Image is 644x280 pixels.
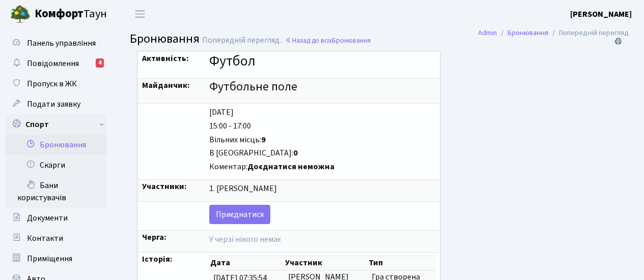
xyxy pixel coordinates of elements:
[463,22,644,44] nav: breadcrumb
[142,181,187,192] strong: Участники:
[508,27,548,38] a: Бронювання
[96,58,104,68] div: 4
[142,232,166,243] strong: Черга:
[209,80,436,95] h4: Футбольне поле
[27,78,77,89] span: Пропуск в ЖК
[142,254,173,265] strong: Історія:
[35,6,107,23] span: Таун
[5,208,107,228] a: Документи
[209,234,281,245] span: У черзі нікого немає
[27,253,72,264] span: Приміщення
[27,99,80,110] span: Подати заявку
[570,8,632,20] a: [PERSON_NAME]
[5,114,107,135] a: Спорт
[5,175,107,208] a: Бани користувачів
[285,36,371,45] a: Назад до всіхБронювання
[127,6,153,22] button: Переключити навігацію
[10,4,31,24] img: logo.png
[202,35,283,46] span: Попередній перегляд .
[209,53,436,70] h3: Футбол
[5,33,107,53] a: Панель управління
[368,256,436,270] th: Тип
[35,6,83,22] b: Комфорт
[5,74,107,94] a: Пропуск в ЖК
[548,27,629,39] li: Попередній перегляд
[130,30,200,48] span: Бронювання
[5,53,107,74] a: Повідомлення4
[293,147,298,159] b: 0
[5,228,107,248] a: Контакти
[5,155,107,175] a: Скарги
[209,161,436,173] div: Коментар:
[209,205,270,224] a: Приєднатися
[570,9,632,20] b: [PERSON_NAME]
[478,27,497,38] a: Admin
[27,58,79,69] span: Повідомлення
[209,183,436,195] div: 1. [PERSON_NAME]
[261,134,266,145] b: 9
[27,212,68,224] span: Документи
[209,147,436,159] div: В [GEOGRAPHIC_DATA]:
[27,233,63,244] span: Контакти
[247,161,334,172] b: Доєднатися неможна
[5,94,107,114] a: Подати заявку
[5,248,107,269] a: Приміщення
[332,36,371,45] span: Бронювання
[209,256,284,270] th: Дата
[209,134,436,146] div: Вільних місць:
[142,53,189,64] strong: Активність:
[209,120,436,132] div: 15:00 - 17:00
[27,38,96,49] span: Панель управління
[5,135,107,155] a: Бронювання
[142,80,190,91] strong: Майданчик:
[209,107,436,118] div: [DATE]
[284,256,368,270] th: Участник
